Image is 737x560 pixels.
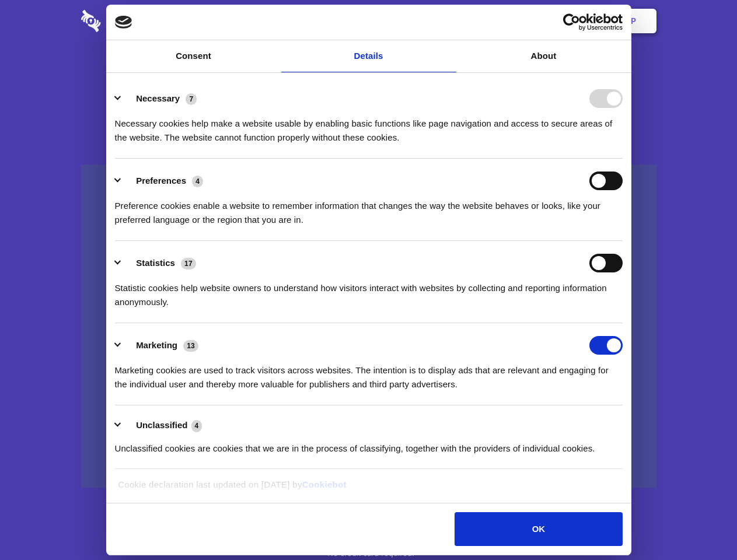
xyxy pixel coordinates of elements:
div: Necessary cookies help make a website usable by enabling basic functions like page navigation and... [115,108,623,145]
h1: Eliminate Slack Data Loss. [81,52,656,94]
button: Unclassified (4) [115,418,209,433]
label: Marketing [136,340,177,350]
button: Preferences (4) [115,171,211,190]
a: About [456,40,631,72]
span: 13 [183,340,198,352]
div: Preference cookies enable a website to remember information that changes the way the website beha... [115,190,623,227]
a: Pricing [343,3,393,39]
div: Unclassified cookies are cookies that we are in the process of classifying, together with the pro... [115,433,623,456]
button: Marketing (13) [115,336,206,355]
a: Contact [473,3,527,39]
img: logo [115,16,132,29]
h4: Auto-redaction of sensitive data, encrypted data sharing and self-destructing private chats. Shar... [81,106,656,145]
img: logo-wordmark-white-trans-d4663122ce5f474addd5e946df7df03e33cb6a1c49d2221995e7729f52c070b2.svg [81,10,181,32]
button: Necessary (7) [115,89,204,108]
button: Statistics (17) [115,254,204,272]
div: Marketing cookies are used to track visitors across websites. The intention is to display ads tha... [115,355,623,391]
a: Details [281,40,456,72]
a: Consent [106,40,281,72]
a: Wistia video thumbnail [81,164,656,488]
span: 4 [192,176,203,187]
a: Cookiebot [302,480,347,489]
label: Necessary [136,93,180,103]
iframe: Drift Widget Chat Controller [679,502,723,546]
button: OK [455,512,622,546]
a: Usercentrics Cookiebot - opens in a new window [521,13,623,31]
div: Cookie declaration last updated on [DATE] by [109,478,628,501]
span: 7 [186,93,197,105]
label: Preferences [136,176,186,185]
label: Statistics [136,258,175,268]
div: Statistic cookies help website owners to understand how visitors interact with websites by collec... [115,272,623,309]
span: 17 [181,258,196,269]
a: Login [529,3,580,39]
span: 4 [191,420,202,432]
